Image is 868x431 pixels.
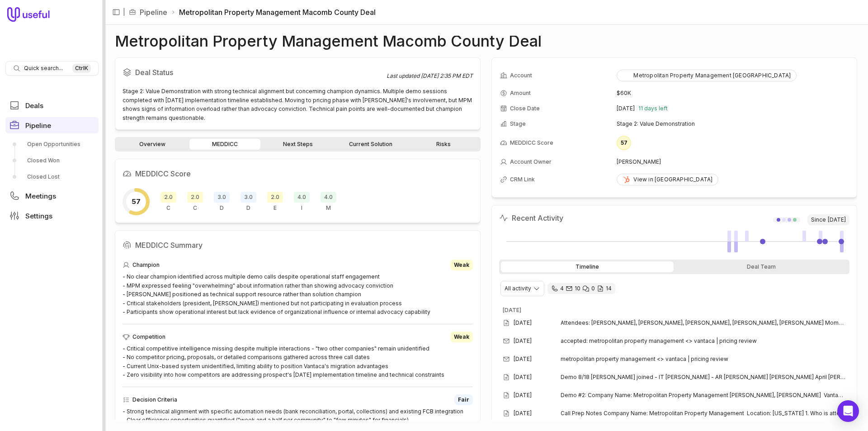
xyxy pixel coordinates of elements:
[123,272,473,317] div: - No clear champion identified across multiple demo calls despite operational staff engagement - ...
[5,188,99,204] a: Meetings
[387,72,473,80] div: Last updated
[123,166,473,181] h2: MEDDICC Score
[617,105,635,112] time: [DATE]
[510,158,552,166] span: Account Owner
[123,87,473,122] div: Stage 2: Value Demonstration with strong technical alignment but concerning champion dynamics. Mu...
[408,139,479,150] a: Risks
[499,213,563,223] h2: Recent Activity
[326,204,331,212] span: M
[267,192,283,203] span: 2.0
[187,192,203,203] span: 2.0
[514,337,532,345] time: [DATE]
[5,97,99,114] a: Deals
[617,155,849,169] td: [PERSON_NAME]
[160,192,176,212] div: Champion
[561,319,846,327] span: Attendees: [PERSON_NAME], [PERSON_NAME], [PERSON_NAME], [PERSON_NAME], [PERSON_NAME] Moments: FIN...
[160,192,176,203] span: 2.0
[623,176,712,183] div: View in [GEOGRAPHIC_DATA]
[189,139,260,150] a: MEDDICC
[623,72,791,79] div: Metropolitan Property Management [GEOGRAPHIC_DATA]
[321,192,336,203] span: 4.0
[294,192,310,212] div: Indicate Pain
[510,120,526,128] span: Stage
[294,192,310,203] span: 4.0
[123,7,125,18] span: |
[837,400,859,422] div: Open Intercom Messenger
[214,192,230,212] div: Decision Criteria
[510,90,531,97] span: Amount
[193,204,197,212] span: C
[140,7,167,18] a: Pipeline
[115,36,542,47] h1: Metropolitan Property Management Macomb County Deal
[561,374,846,381] span: Demo 8/18 [PERSON_NAME] joined - IT [PERSON_NAME] - AR [PERSON_NAME] [PERSON_NAME] April [PERSON_...
[617,136,631,150] div: 57
[5,170,99,184] a: Closed Lost
[214,192,230,203] span: 3.0
[267,192,283,212] div: Economic Buyer
[454,261,469,269] span: Weak
[5,137,99,184] div: Pipeline submenu
[514,319,532,327] time: [DATE]
[109,5,123,19] button: Collapse sidebar
[25,102,43,109] span: Deals
[547,283,615,294] div: 4 calls and 10 email threads
[561,392,846,399] span: Demo #2: Company Name: Metropolitan Property Management [PERSON_NAME], [PERSON_NAME] ​ Vantaca: @...
[171,7,376,18] li: Metropolitan Property Management Macomb County Deal
[561,355,728,363] span: metropolitan property management <> vantaca | pricing review
[454,333,469,341] span: Weak
[617,86,849,100] td: $60K
[5,208,99,224] a: Settings
[617,117,849,131] td: Stage 2: Value Demonstration
[274,204,277,212] span: E
[5,137,99,152] a: Open Opportunities
[514,410,532,417] time: [DATE]
[123,238,473,252] h2: MEDDICC Summary
[24,65,63,72] span: Quick search...
[458,396,469,403] span: Fair
[241,192,256,203] span: 3.0
[561,410,846,417] span: Call Prep Notes Company Name: Metropolitan Property Management ​ Location: [US_STATE] 1. Who is a...
[187,192,203,212] div: Competition
[5,153,99,168] a: Closed Won
[510,176,535,183] span: CRM Link
[246,204,250,212] span: D
[166,204,170,212] span: C
[617,174,718,185] a: View in [GEOGRAPHIC_DATA]
[510,72,532,79] span: Account
[514,374,532,381] time: [DATE]
[25,213,52,219] span: Settings
[335,139,406,150] a: Current Solution
[561,337,757,345] span: accepted: metropolitan property management <> vantaca | pricing review
[25,122,51,129] span: Pipeline
[220,204,224,212] span: D
[5,117,99,133] a: Pipeline
[262,139,333,150] a: Next Steps
[638,105,668,112] span: 11 days left
[132,196,141,207] span: 57
[514,392,532,399] time: [DATE]
[241,192,256,212] div: Decision Process
[675,261,848,272] div: Deal Team
[828,216,846,223] time: [DATE]
[123,65,387,80] h2: Deal Status
[25,193,56,199] span: Meetings
[510,139,553,147] span: MEDDICC Score
[510,105,540,112] span: Close Date
[807,214,849,225] span: Since
[421,72,473,79] time: [DATE] 2:35 PM EDT
[321,192,336,212] div: Metrics
[123,394,473,405] div: Decision Criteria
[123,332,473,342] div: Competition
[514,355,532,363] time: [DATE]
[501,261,674,272] div: Timeline
[617,70,797,81] button: Metropolitan Property Management [GEOGRAPHIC_DATA]
[117,139,188,150] a: Overview
[301,204,302,212] span: I
[123,188,150,215] div: Overall MEDDICC score
[72,64,91,73] kbd: Ctrl K
[123,344,473,379] div: - Critical competitive intelligence missing despite multiple interactions - "two other companies"...
[123,260,473,270] div: Champion
[503,307,521,313] time: [DATE]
